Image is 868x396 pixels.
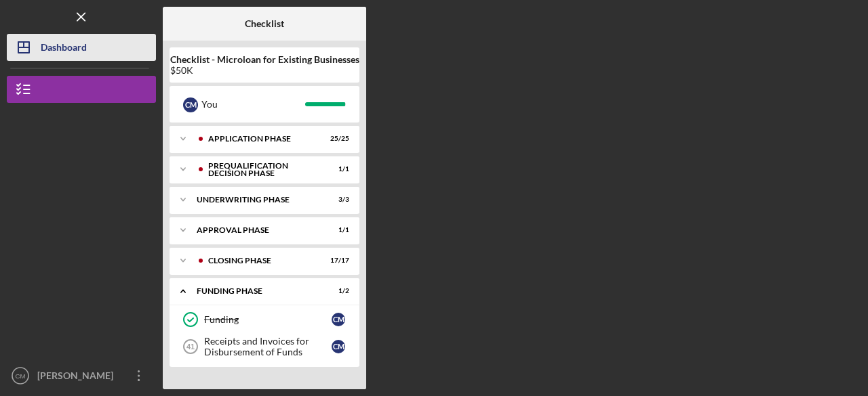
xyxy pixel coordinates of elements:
div: Underwriting Phase [197,196,315,204]
b: Checklist [245,18,284,29]
b: Checklist - Microloan for Existing Businesses [170,54,359,65]
button: Dashboard [7,34,156,61]
div: Application Phase [208,135,315,143]
div: 17 / 17 [325,257,349,265]
a: FundingCM [176,306,353,333]
button: CM[PERSON_NAME] [7,362,156,389]
div: C M [332,340,345,353]
div: 1 / 1 [325,165,349,173]
div: [PERSON_NAME] [34,362,122,393]
div: Funding Phase [197,287,315,295]
div: 25 / 25 [325,135,349,143]
text: CM [16,372,26,380]
div: Prequalification Decision Phase [208,162,315,177]
div: C M [332,313,345,326]
div: C M [183,97,198,112]
div: Funding [204,314,332,325]
div: Closing Phase [208,257,315,265]
div: Receipts and Invoices for Disbursement of Funds [204,336,332,357]
div: 1 / 2 [325,287,349,295]
div: 3 / 3 [325,196,349,204]
tspan: 41 [186,343,195,351]
div: $50K [170,65,359,76]
a: 41Receipts and Invoices for Disbursement of FundsCM [176,333,353,360]
div: Dashboard [41,34,87,64]
div: You [201,93,305,116]
div: 1 / 1 [325,226,349,234]
div: Approval Phase [197,226,315,234]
